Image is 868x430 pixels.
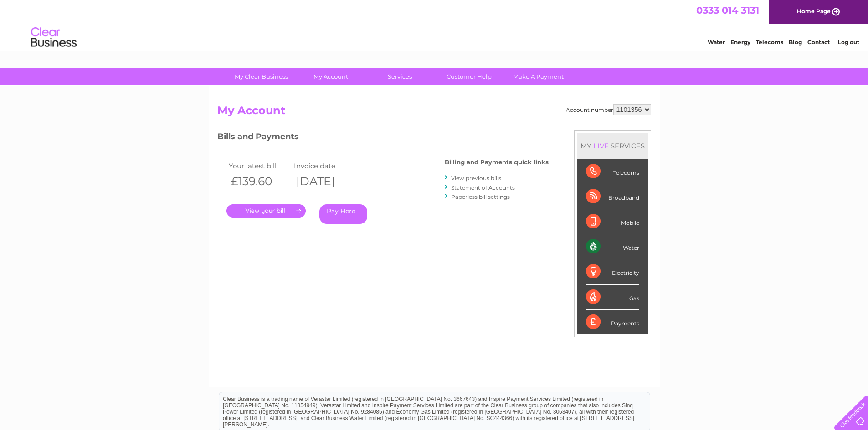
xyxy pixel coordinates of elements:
[219,5,650,44] div: Clear Business is a trading name of Verastar Limited (registered in [GEOGRAPHIC_DATA] No. 3667643...
[224,68,299,85] a: My Clear Business
[217,104,651,121] h2: My Account
[591,142,611,150] div: LIVE
[293,68,368,85] a: My Account
[31,24,77,51] img: logo.png
[451,175,501,182] a: View previous bills
[451,193,510,200] a: Paperless bill settings
[226,172,292,191] th: £139.60
[586,310,639,334] div: Payments
[501,68,576,85] a: Make A Payment
[226,160,292,172] td: Your latest bill
[789,39,802,46] a: Blog
[586,234,639,259] div: Water
[217,130,549,146] h3: Bills and Payments
[226,204,306,218] a: .
[756,39,783,46] a: Telecoms
[445,159,549,166] h4: Billing and Payments quick links
[292,160,357,172] td: Invoice date
[566,104,651,115] div: Account number
[292,172,357,191] th: [DATE]
[431,68,507,85] a: Customer Help
[586,259,639,284] div: Electricity
[586,209,639,234] div: Mobile
[451,184,515,191] a: Statement of Accounts
[807,39,830,46] a: Contact
[586,285,639,310] div: Gas
[730,39,750,46] a: Energy
[696,5,759,16] a: 0333 014 3131
[362,68,437,85] a: Services
[577,133,648,159] div: MY SERVICES
[586,159,639,184] div: Telecoms
[838,39,859,46] a: Log out
[586,184,639,209] div: Broadband
[319,204,367,224] a: Pay Here
[708,39,725,46] a: Water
